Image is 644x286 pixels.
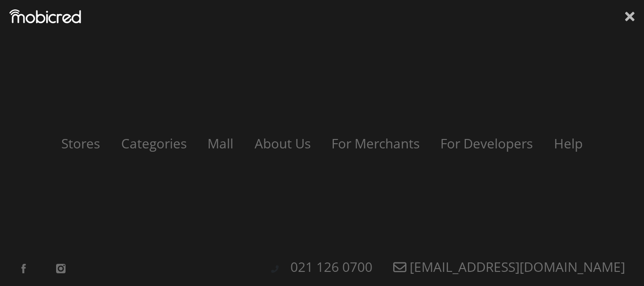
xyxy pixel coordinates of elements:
[9,9,81,24] img: Mobicred
[384,258,635,276] a: [EMAIL_ADDRESS][DOMAIN_NAME]
[431,134,542,152] a: For Developers
[112,134,196,152] a: Categories
[198,134,243,152] a: Mall
[245,134,320,152] a: About Us
[281,258,382,276] a: 021 126 0700
[52,134,109,152] a: Stores
[322,134,429,152] a: For Merchants
[545,134,592,152] a: Help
